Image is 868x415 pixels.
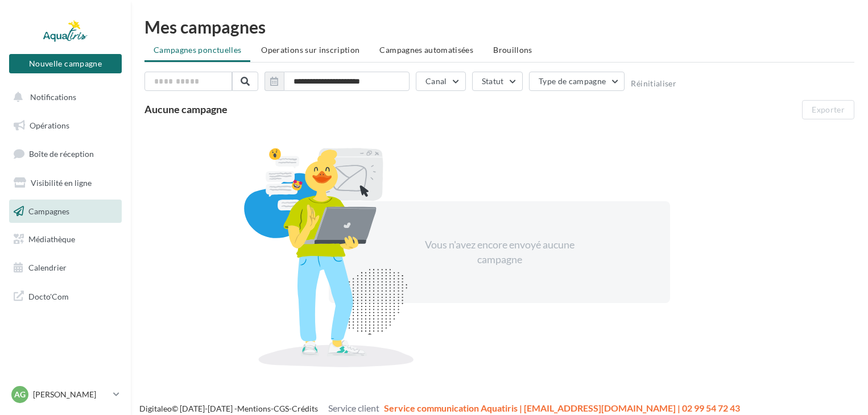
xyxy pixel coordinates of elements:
[31,178,92,188] span: Visibilité en ligne
[384,402,740,413] span: Service communication Aquatiris | [EMAIL_ADDRESS][DOMAIN_NAME] | 02 99 54 72 43
[28,263,67,272] span: Calendrier
[631,79,676,88] button: Réinitialiser
[416,72,466,91] button: Canal
[472,72,523,91] button: Statut
[237,404,271,413] a: Mentions
[29,149,94,159] span: Boîte de réception
[7,256,124,280] a: Calendrier
[139,404,740,413] span: © [DATE]-[DATE] - - -
[9,384,122,405] a: AG [PERSON_NAME]
[802,100,854,119] button: Exporter
[328,402,379,413] span: Service client
[9,54,122,73] button: Nouvelle campagne
[28,206,69,215] span: Campagnes
[379,45,473,55] span: Campagnes automatisées
[7,284,124,308] a: Docto'Com
[529,72,625,91] button: Type de campagne
[144,103,228,115] span: Aucune campagne
[7,171,124,195] a: Visibilité en ligne
[274,404,289,413] a: CGS
[7,227,124,251] a: Médiathèque
[144,18,854,35] div: Mes campagnes
[493,45,532,55] span: Brouillons
[28,234,75,244] span: Médiathèque
[261,45,359,55] span: Operations sur inscription
[7,142,124,166] a: Boîte de réception
[30,121,69,130] span: Opérations
[292,404,318,413] a: Crédits
[139,404,172,413] a: Digitaleo
[14,389,26,400] span: AG
[28,289,69,304] span: Docto'Com
[30,92,76,102] span: Notifications
[402,238,597,267] div: Vous n'avez encore envoyé aucune campagne
[7,114,124,138] a: Opérations
[7,200,124,223] a: Campagnes
[33,389,109,400] p: [PERSON_NAME]
[7,85,119,109] button: Notifications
